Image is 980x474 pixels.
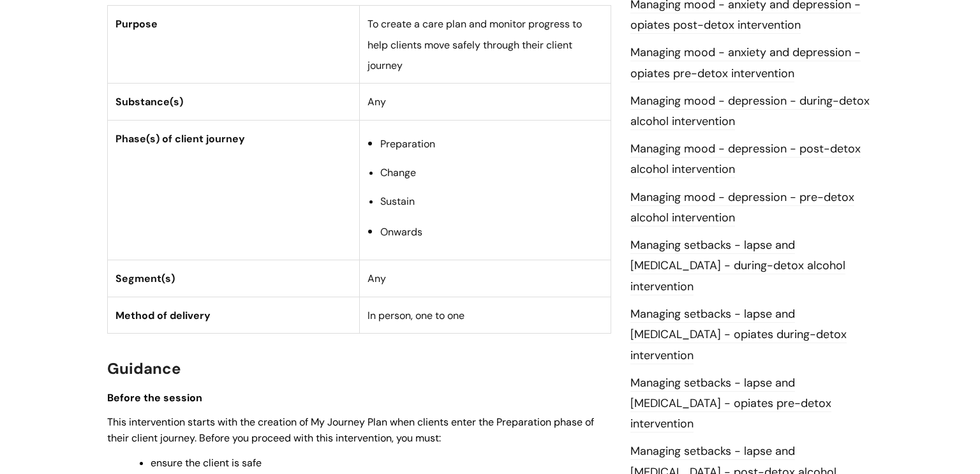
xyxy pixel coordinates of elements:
[630,189,854,226] a: Managing mood - depression - pre-detox alcohol intervention
[107,391,202,404] span: Before the session
[115,309,211,322] span: Method of delivery
[380,137,435,151] span: Preparation
[367,95,386,108] span: Any
[367,272,386,285] span: Any
[630,237,845,295] a: Managing setbacks - lapse and [MEDICAL_DATA] - during-detox alcohol intervention
[115,17,158,31] span: Purpose
[115,272,175,285] span: Segment(s)
[151,456,262,470] span: ensure the client is safe
[630,45,861,82] a: Managing mood - anxiety and depression - opiates pre-detox intervention
[367,17,582,72] span: To create a care plan and monitor progress to help clients move safely through their client journey
[367,309,464,322] span: In person, one to one
[630,141,861,178] a: Managing mood - depression - post-detox alcohol intervention
[380,166,416,179] span: Change
[630,306,847,364] a: Managing setbacks - lapse and [MEDICAL_DATA] - opiates during-detox intervention
[380,225,422,239] span: Onwards
[380,195,415,208] span: Sustain
[107,359,181,378] span: Guidance
[115,132,245,145] span: Phase(s) of client journey
[630,93,870,130] a: Managing mood - depression - during-detox alcohol intervention
[107,415,594,445] span: This intervention starts with the creation of My Journey Plan when clients enter the Preparation ...
[630,375,831,433] a: Managing setbacks - lapse and [MEDICAL_DATA] - opiates pre-detox intervention
[115,95,183,108] span: Substance(s)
